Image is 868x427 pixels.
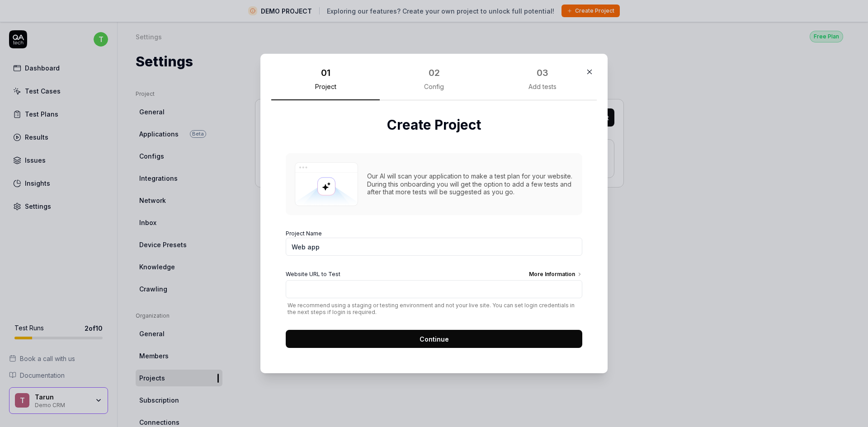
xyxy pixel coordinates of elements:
div: More Information [529,270,582,280]
div: Project [315,83,336,91]
span: Continue [420,334,449,344]
h2: Create Project [286,115,582,135]
label: Project Name [286,230,582,256]
div: Add tests [528,83,557,91]
input: Project Name [286,238,582,256]
div: 02 [429,66,440,80]
button: Continue [286,330,582,348]
input: Website URL to TestMore Information [286,280,582,298]
div: Config [424,83,444,91]
div: Our AI will scan your application to make a test plan for your website. During this onboarding yo... [367,172,573,196]
div: 01 [321,66,330,80]
span: Website URL to Test [286,270,340,280]
span: We recommend using a staging or testing environment and not your live site. You can set login cre... [286,302,582,315]
button: Close Modal [582,65,597,79]
div: 03 [537,66,548,80]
